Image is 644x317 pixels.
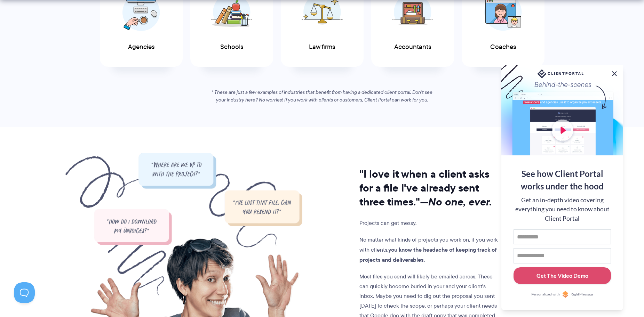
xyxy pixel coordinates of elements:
[562,291,569,298] img: Personalized with RightMessage
[420,194,492,210] i: —No one, ever.
[359,235,501,265] p: No matter what kinds of projects you work on, if you work with clients, .
[490,43,516,51] span: Coaches
[531,292,560,297] span: Personalized with
[359,245,497,264] strong: you know the headache of keeping track of projects and deliverables
[309,43,335,51] span: Law firms
[14,282,35,303] iframe: Toggle Customer Support
[128,43,154,51] span: Agencies
[514,196,611,223] div: Get an in-depth video covering everything you need to know about Client Portal
[394,43,431,51] span: Accountants
[514,267,611,284] button: Get The Video Demo
[220,43,243,51] span: Schools
[536,271,588,280] div: Get The Video Demo
[571,292,593,297] span: RightMessage
[359,167,501,209] h2: "I love it when a client asks for a file I've already sent three times."
[212,89,432,103] em: * These are just a few examples of industries that benefit from having a dedicated client portal....
[359,218,501,228] p: Projects can get messy.
[514,291,611,298] a: Personalized withRightMessage
[514,168,611,193] div: See how Client Portal works under the hood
